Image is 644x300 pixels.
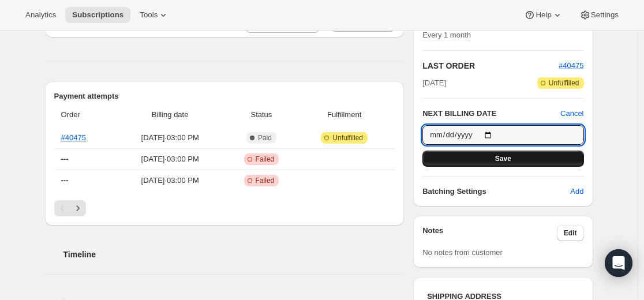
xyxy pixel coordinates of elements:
h2: LAST ORDER [422,60,559,72]
span: Edit [564,228,577,238]
span: [DATE] · 03:00 PM [118,132,222,144]
button: Subscriptions [65,7,130,23]
button: Next [70,200,86,216]
a: #40475 [559,61,583,70]
h6: Batching Settings [422,186,570,197]
span: --- [61,155,69,163]
a: #40475 [61,133,86,142]
span: [DATE] [422,77,446,89]
button: Tools [133,7,176,23]
span: Every 1 month [422,31,471,39]
nav: Pagination [54,200,395,216]
h3: Notes [422,225,557,241]
button: Settings [572,7,626,23]
span: Tools [140,10,158,20]
h2: NEXT BILLING DATE [422,108,560,119]
button: #40475 [559,60,583,72]
button: Analytics [18,7,63,23]
span: [DATE] · 03:00 PM [118,153,222,165]
span: Save [495,154,511,163]
span: Unfulfilled [332,133,363,142]
span: Analytics [25,10,56,20]
div: Open Intercom Messenger [605,249,632,277]
h2: Timeline [63,249,405,260]
span: No notes from customer [422,248,503,257]
span: Failed [256,155,275,164]
h2: Payment attempts [54,91,395,102]
span: Settings [591,10,619,20]
span: Status [229,109,294,121]
span: Fulfillment [301,109,388,121]
span: Subscriptions [72,10,123,20]
th: Order [54,102,115,127]
button: Help [517,7,570,23]
button: Cancel [560,108,583,119]
button: Edit [557,225,584,241]
span: Help [536,10,551,20]
span: Billing date [118,109,222,121]
button: Save [422,151,583,167]
span: Failed [256,176,275,185]
button: Add [563,182,590,201]
span: Add [570,186,583,197]
span: Unfulfilled [549,78,579,88]
span: [DATE] · 03:00 PM [118,175,222,186]
span: --- [61,176,69,185]
span: Paid [258,133,272,142]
